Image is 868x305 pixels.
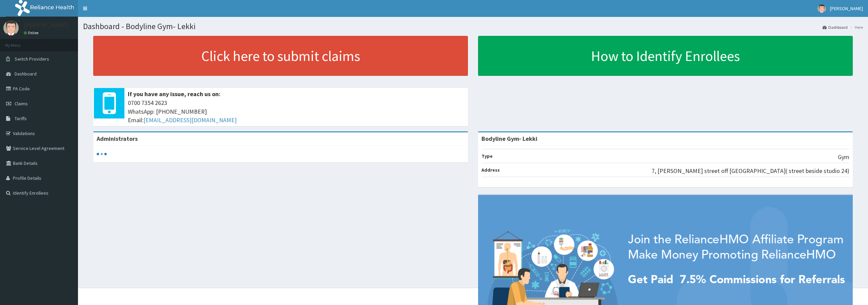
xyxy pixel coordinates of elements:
[838,153,849,161] p: Gym
[481,135,537,143] strong: Bodyline Gym- Lekki
[128,90,220,98] b: If you have any issue, reach us on:
[15,115,27,122] span: Tariffs
[24,30,40,35] a: Online
[143,116,237,124] a: [EMAIL_ADDRESS][DOMAIN_NAME]
[15,56,49,62] span: Switch Providers
[3,20,19,36] img: User Image
[24,22,68,28] p: [PERSON_NAME]
[481,153,493,159] b: Type
[15,101,28,107] span: Claims
[97,149,107,159] svg: audio-loading
[817,4,826,13] img: User Image
[97,135,138,143] b: Administrators
[830,5,863,12] span: [PERSON_NAME]
[478,36,853,76] a: How to Identify Enrollees
[93,36,468,76] a: Click here to submit claims
[15,71,37,77] span: Dashboard
[848,24,863,30] li: Here
[823,24,848,30] a: Dashboard
[83,22,863,31] h1: Dashboard - Bodyline Gym- Lekki
[652,167,849,175] p: 7, [PERSON_NAME] street off [GEOGRAPHIC_DATA]( street beside studio 24)
[481,167,500,173] b: Address
[128,99,465,125] span: 0700 7354 2623 WhatsApp: [PHONE_NUMBER] Email:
